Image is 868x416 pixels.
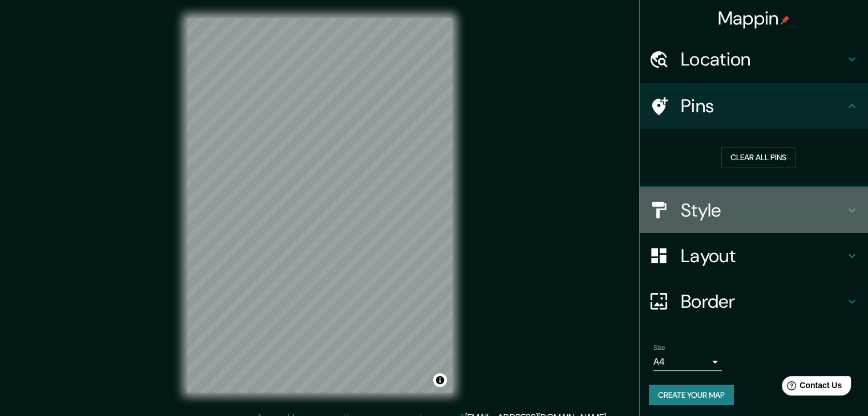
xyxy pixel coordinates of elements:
div: Border [640,279,868,324]
div: A4 [653,353,722,371]
iframe: Help widget launcher [766,372,855,403]
button: Clear all pins [721,147,796,168]
h4: Style [681,199,845,222]
div: Layout [640,233,868,279]
div: Pins [640,83,868,129]
h4: Layout [681,244,845,267]
h4: Border [681,290,845,313]
h4: Location [681,48,845,71]
h4: Mappin [718,7,790,30]
button: Create your map [649,385,734,406]
h4: Pins [681,95,845,117]
canvas: Map [187,18,453,393]
div: Style [640,187,868,233]
label: Size [653,342,665,352]
button: Toggle attribution [433,373,447,387]
div: Location [640,36,868,82]
img: pin-icon.png [781,15,790,25]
